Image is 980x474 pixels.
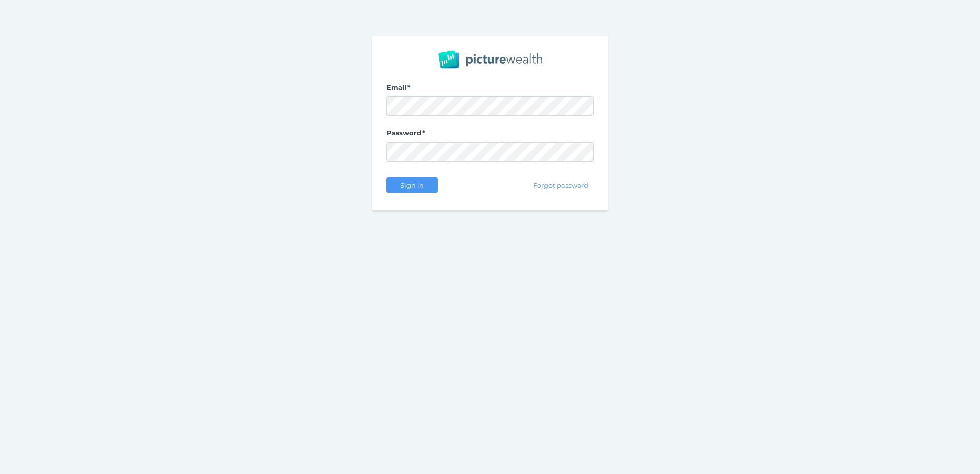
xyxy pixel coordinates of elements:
[396,181,428,189] span: Sign in
[386,129,594,142] label: Password
[386,177,438,193] button: Sign in
[528,177,594,193] button: Forgot password
[529,181,593,189] span: Forgot password
[438,50,542,69] img: PW
[386,83,594,96] label: Email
